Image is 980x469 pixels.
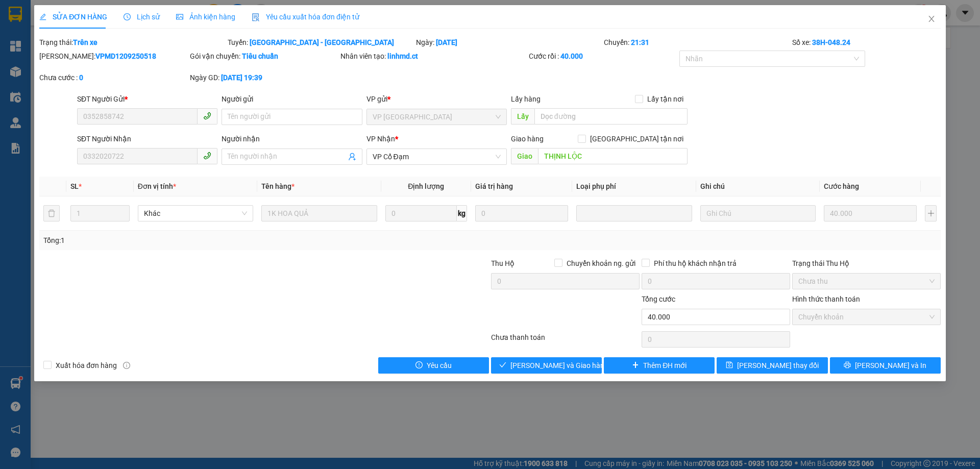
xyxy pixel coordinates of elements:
[227,37,415,48] div: Tuyến:
[491,259,514,267] span: Thu Hộ
[436,38,457,46] b: [DATE]
[642,295,675,303] span: Tổng cước
[190,72,338,83] div: Ngày GD:
[927,15,936,23] span: close
[791,37,942,48] div: Số xe:
[824,205,917,221] input: 0
[348,153,356,161] span: user-add
[138,182,176,190] span: Đơn vị tính
[631,38,649,46] b: 21:31
[415,37,603,48] div: Ngày:
[222,93,362,105] div: Người gửi
[529,51,677,62] div: Cước rồi :
[696,177,820,196] th: Ghi chú
[73,38,97,46] b: Trên xe
[366,135,395,143] span: VP Nhận
[572,177,696,196] th: Loại phụ phí
[511,95,541,103] span: Lấy hàng
[222,133,362,144] div: Người nhận
[252,13,260,21] img: icon
[373,109,501,125] span: VP Mỹ Đình
[830,357,941,374] button: printer[PERSON_NAME] và In
[70,182,79,190] span: SL
[603,37,791,48] div: Chuyến:
[95,52,156,60] b: VPMD1209250518
[798,274,935,289] span: Chưa thu
[408,182,444,190] span: Định lượng
[792,258,941,269] div: Trạng thái Thu Hộ
[457,205,467,221] span: kg
[475,182,513,190] span: Giá trị hàng
[77,93,217,105] div: SĐT Người Gửi
[511,135,544,143] span: Giao hàng
[38,37,227,48] div: Trạng thái:
[190,51,338,62] div: Gói vận chuyển:
[475,205,568,221] input: 0
[562,258,640,269] span: Chuyển khoản ng. gửi
[124,13,131,20] span: clock-circle
[499,361,506,369] span: check
[261,182,295,190] span: Tên hàng
[586,133,688,144] span: [GEOGRAPHIC_DATA] tận nơi
[39,51,188,62] div: [PERSON_NAME]:
[737,360,819,371] span: [PERSON_NAME] thay đổi
[52,360,121,371] span: Xuất hóa đơn hàng
[79,73,83,82] b: 0
[917,5,946,34] button: Close
[925,205,936,221] button: plus
[538,148,688,164] input: Dọc đường
[415,361,423,369] span: exclamation-circle
[378,357,489,374] button: exclamation-circleYêu cầu
[39,13,107,21] span: SỬA ĐƠN HÀNG
[261,205,377,221] input: VD: Bàn, Ghế
[643,360,687,371] span: Thêm ĐH mới
[427,360,452,371] span: Yêu cầu
[643,93,688,105] span: Lấy tận nơi
[560,52,583,60] b: 40.000
[43,205,60,221] button: delete
[176,13,183,20] span: picture
[124,13,160,21] span: Lịch sử
[221,73,262,82] b: [DATE] 19:39
[812,38,850,46] b: 38H-048.24
[39,72,188,83] div: Chưa cước :
[387,52,418,60] b: linhmd.ct
[242,52,278,60] b: Tiêu chuẩn
[604,357,715,374] button: plusThêm ĐH mới
[77,133,217,144] div: SĐT Người Nhận
[491,357,602,374] button: check[PERSON_NAME] và Giao hàng
[632,361,639,369] span: plus
[373,149,501,164] span: VP Cổ Đạm
[43,235,378,246] div: Tổng: 1
[176,13,235,21] span: Ảnh kiện hàng
[511,108,534,125] span: Lấy
[511,148,538,164] span: Giao
[798,309,935,325] span: Chuyển khoản
[717,357,827,374] button: save[PERSON_NAME] thay đổi
[123,362,130,369] span: info-circle
[824,182,859,190] span: Cước hàng
[700,205,816,221] input: Ghi Chú
[650,258,741,269] span: Phí thu hộ khách nhận trả
[144,206,247,221] span: Khác
[534,108,688,125] input: Dọc đường
[203,152,211,160] span: phone
[510,360,608,371] span: [PERSON_NAME] và Giao hàng
[844,361,851,369] span: printer
[39,13,46,20] span: edit
[250,38,394,46] b: [GEOGRAPHIC_DATA] - [GEOGRAPHIC_DATA]
[366,93,507,105] div: VP gửi
[726,361,733,369] span: save
[203,112,211,120] span: phone
[792,295,860,303] label: Hình thức thanh toán
[490,332,641,350] div: Chưa thanh toán
[340,51,527,62] div: Nhân viên tạo:
[252,13,359,21] span: Yêu cầu xuất hóa đơn điện tử
[855,360,926,371] span: [PERSON_NAME] và In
